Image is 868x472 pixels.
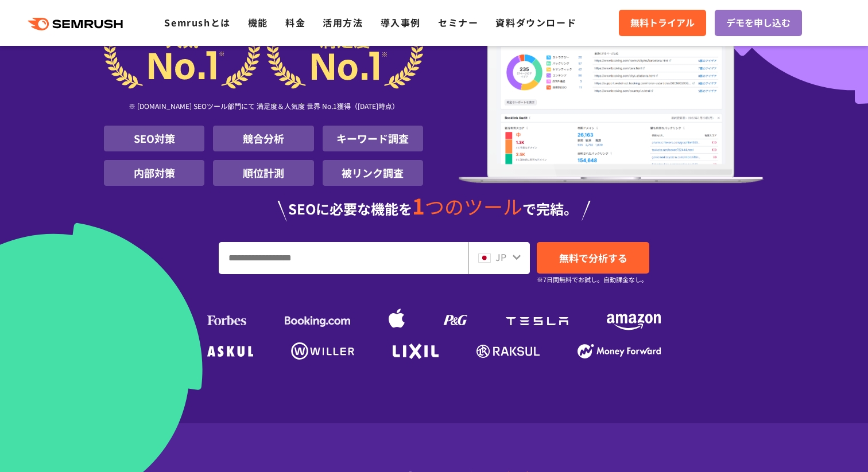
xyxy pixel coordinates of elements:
[104,195,764,221] div: SEOに必要な機能を
[537,274,648,285] small: ※7日間無料でお試し。自動課金なし。
[425,192,522,220] span: つのツール
[104,126,204,151] li: SEO対策
[495,15,576,29] a: 資料ダウンロード
[213,160,313,186] li: 順位計測
[495,250,506,264] span: JP
[522,198,578,219] span: で完結。
[537,242,649,274] a: 無料で分析する
[438,15,478,29] a: セミナー
[726,15,790,30] span: デモを申し込む
[323,15,363,29] a: 活用方法
[381,15,421,29] a: 導入事例
[630,15,695,30] span: 無料トライアル
[104,160,204,186] li: 内部対策
[619,10,706,36] a: 無料トライアル
[715,10,802,36] a: デモを申し込む
[213,126,313,151] li: 競合分析
[164,15,230,29] a: Semrushとは
[323,126,423,151] li: キーワード調査
[248,15,268,29] a: 機能
[412,190,425,221] span: 1
[559,251,627,265] span: 無料で分析する
[285,15,305,29] a: 料金
[219,243,468,274] input: URL、キーワードを入力してください
[104,89,423,126] div: ※ [DOMAIN_NAME] SEOツール部門にて 満足度＆人気度 世界 No.1獲得（[DATE]時点）
[323,160,423,186] li: 被リンク調査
